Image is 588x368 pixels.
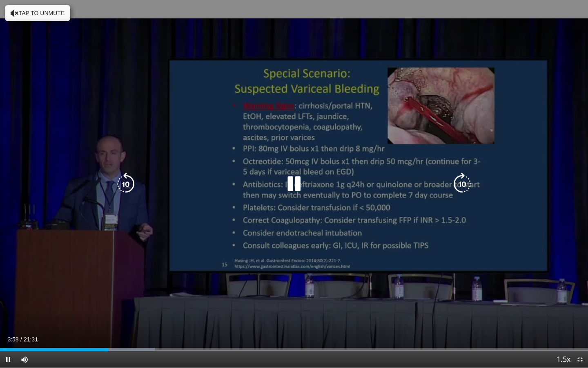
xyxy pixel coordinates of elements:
button: Exit Fullscreen [572,351,588,368]
button: Mute [16,351,33,368]
span: 21:31 [24,336,38,343]
span: / [20,336,22,343]
button: Playback Rate [555,351,572,368]
button: Tap to unmute [5,5,70,21]
span: 3:58 [7,336,18,343]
